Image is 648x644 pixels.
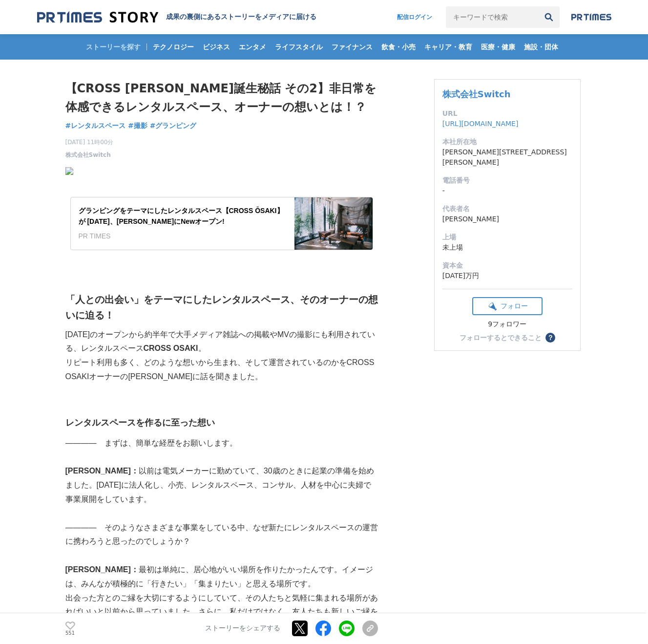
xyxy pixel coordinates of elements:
[65,416,378,430] h3: レンタルスペースを作るに至った想い
[65,138,114,147] span: [DATE] 11時00分
[442,271,572,281] dd: [DATE]万円
[387,6,442,28] a: 配信ログイン
[460,334,542,341] div: フォローするとできること
[271,43,327,51] span: ライフスタイル
[442,232,572,242] dt: 上場
[70,197,373,250] a: グランピングをテーマにしたレンタルスペース【CROSS ŌSAKI】が [DATE]、[PERSON_NAME]にNewオープン!PR TIMES
[199,34,234,60] a: ビジネス
[477,34,519,60] a: 医療・健康
[144,344,198,352] strong: CROSS OSAKI
[37,11,158,24] img: 成果の裏側にあるストーリーをメディアに届ける
[65,467,139,475] strong: [PERSON_NAME]：
[328,34,376,60] a: ファイナンス
[377,34,419,60] a: 飲食・小売
[328,43,376,51] span: ファイナンス
[150,121,197,130] span: #グランピング
[520,34,562,60] a: 施設・団体
[65,631,75,636] p: 551
[442,242,572,253] dd: 未上場
[538,6,560,28] button: 検索
[128,121,147,130] span: #撮影
[235,43,270,51] span: エンタメ
[442,204,572,214] dt: 代表者名
[166,13,316,21] h2: 成果の裏側にあるストーリーをメディアに届ける
[442,260,572,271] dt: 資本金
[65,565,139,574] strong: [PERSON_NAME]：
[65,167,378,175] img: spfKPCiWPj7LiQIQXhiGG1SeQJX3yFwwwurdlOGR-mJxISfLv8NJMWA8PLcjQQqVvaecwE_F_FS1u3iy6nW3d3fu8IjJQipUS...
[79,231,287,241] div: PR TIMES
[205,624,280,633] p: ストーリーをシェアする
[472,320,543,329] div: 9フォロワー
[65,150,111,159] a: 株式会社Switch
[446,6,538,28] input: キーワードで検索
[442,120,519,128] a: [URL][DOMAIN_NAME]
[65,121,126,130] span: #レンタルスペース
[37,11,316,24] a: 成果の裏側にあるストーリーをメディアに届ける 成果の裏側にあるストーリーをメディアに届ける
[547,334,554,341] span: ？
[65,79,378,117] h1: 【CROSS [PERSON_NAME]誕生秘話 その2】非日常を体感できるレンタルスペース、オーナーの想いとは！？
[199,43,234,51] span: ビジネス
[65,121,126,131] a: #レンタルスペース
[271,34,327,60] a: ライフスタイル
[65,563,378,591] p: 最初は単純に、居心地がいい場所を作りたかったんです。イメージは、みんなが積極的に「行きたい」「集まりたい」と思える場所です。
[150,121,197,131] a: #グランピング
[442,108,572,119] dt: URL
[65,292,378,323] h2: 「人との出会い」をテーマにしたレンタルスペース、そのオーナーの想いに迫る！
[420,34,476,60] a: キャリア・教育
[65,436,378,451] p: ―――― まずは、簡単な経歴をお願いします。
[442,175,572,186] dt: 電話番号
[420,43,476,51] span: キャリア・教育
[545,333,555,343] button: ？
[377,43,419,51] span: 飲食・小売
[65,356,378,384] p: リピート利用も多く、どのような想いから生まれ、そして運営されているのかをCROSS OSAKIオーナーの[PERSON_NAME]に話を聞きました。
[65,464,378,506] p: 以前は電気メーカーに勤めていて、30歳のときに起業の準備を始めました。[DATE]に法人化し、小売、レンタルスペース、コンサル、人材を中心に夫婦で事業展開をしています。
[65,521,378,549] p: ―――― そのようなさまざまな事業をしている中、なぜ新たにレンタルスペースの運営に携わろうと思ったのでしょうか？
[442,147,572,168] dd: [PERSON_NAME][STREET_ADDRESS][PERSON_NAME]
[442,137,572,147] dt: 本社所在地
[442,214,572,224] dd: [PERSON_NAME]
[149,43,198,51] span: テクノロジー
[477,43,519,51] span: 医療・健康
[65,591,378,633] p: 出会った方とのご縁を大切にするようにしていて、その人たちと気軽に集まれる場所があればいいと以前から思っていました。さらに、私だけではなく、友人たちも新しいご縁を紡いでいける場所があれば、という想...
[520,43,562,51] span: 施設・団体
[128,121,147,131] a: #撮影
[65,328,378,356] p: [DATE]のオープンから約半年で大手メディア雑誌への掲載やMVの撮影にも利用されている、レンタルスペース 。
[79,205,287,227] div: グランピングをテーマにしたレンタルスペース【CROSS ŌSAKI】が [DATE]、[PERSON_NAME]にNewオープン!
[472,297,543,315] button: フォロー
[149,34,198,60] a: テクノロジー
[442,89,511,99] a: 株式会社Switch
[571,13,611,21] img: prtimes
[442,186,572,196] dd: -
[235,34,270,60] a: エンタメ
